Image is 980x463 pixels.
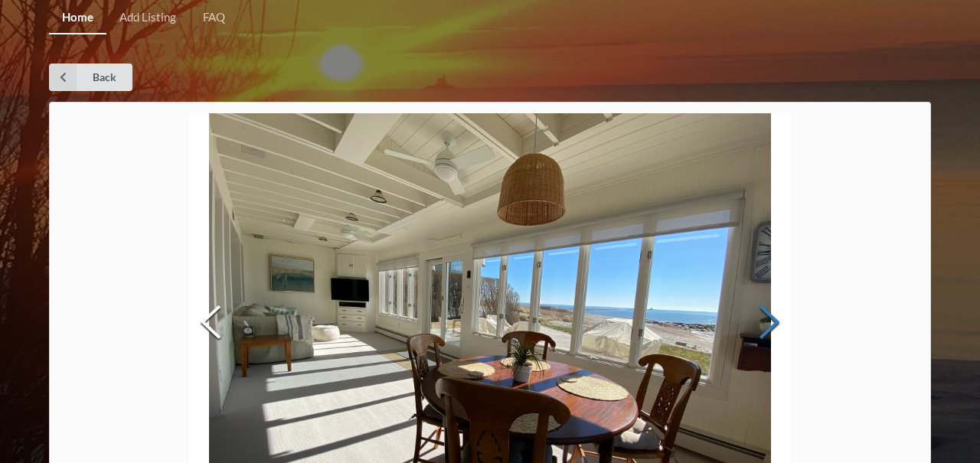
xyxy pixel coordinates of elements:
[748,255,791,393] button: Next Slide
[106,2,189,34] a: Add Listing
[190,2,238,34] a: FAQ
[49,2,106,34] a: Home
[189,255,232,393] button: Previous Slide
[49,64,132,91] a: Back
